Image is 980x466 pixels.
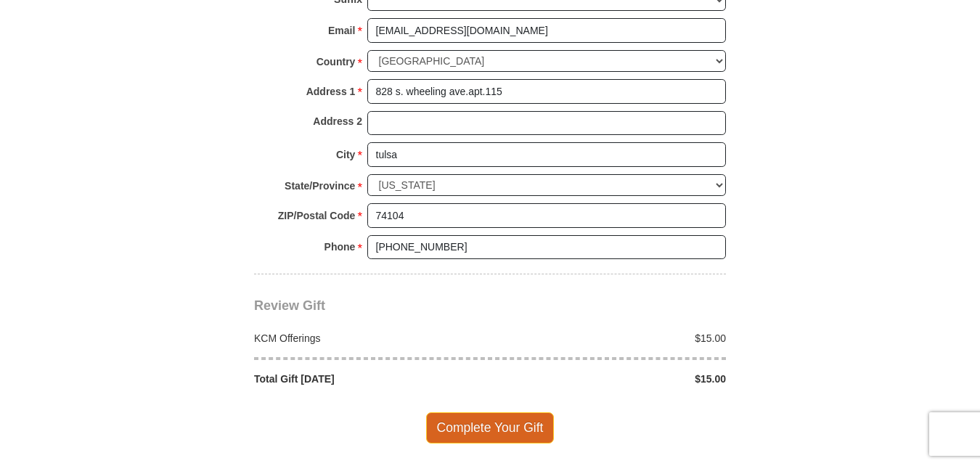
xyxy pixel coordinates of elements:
[254,298,325,313] span: Review Gift
[306,81,356,102] strong: Address 1
[247,372,491,386] div: Total Gift [DATE]
[336,144,355,165] strong: City
[285,176,355,196] strong: State/Province
[278,205,356,226] strong: ZIP/Postal Code
[426,412,555,443] span: Complete Your Gift
[328,20,355,41] strong: Email
[490,331,734,346] div: $15.00
[324,237,356,257] strong: Phone
[247,331,491,346] div: KCM Offerings
[317,52,356,72] strong: Country
[313,111,362,131] strong: Address 2
[490,372,734,386] div: $15.00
